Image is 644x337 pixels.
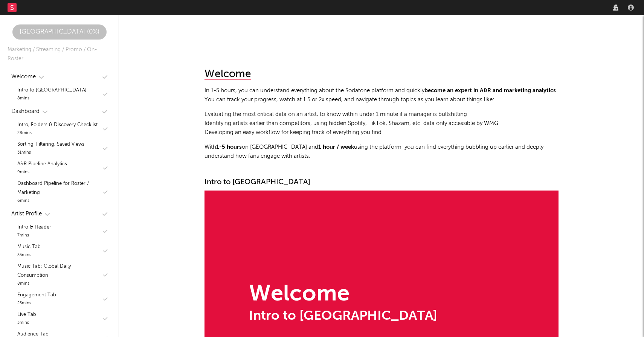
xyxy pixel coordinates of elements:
[17,179,101,197] div: Dashboard Pipeline for Roster / Marketing
[204,119,559,128] li: Identifying artists earlier than competitors, using hidden Spotify, TikTok, Shazam, etc. data onl...
[17,130,98,137] div: 28 mins
[216,144,242,150] strong: 1-5 hours
[12,27,107,37] div: [GEOGRAPHIC_DATA] ( 0 %)
[17,291,56,300] div: Engagement Tab
[11,209,42,218] div: Artist Profile
[17,280,101,288] div: 8 mins
[249,283,437,306] div: Welcome
[204,143,559,161] p: With on [GEOGRAPHIC_DATA] and using the platform, you can find everything bubbling up earlier and...
[17,223,51,232] div: Intro & Header
[11,107,40,116] div: Dashboard
[17,149,84,157] div: 31 mins
[17,86,87,95] div: Intro to [GEOGRAPHIC_DATA]
[17,169,67,176] div: 9 mins
[17,262,101,280] div: Music Tab: Global Daily Consumption
[204,128,559,137] li: Developing an easy workflow for keeping track of everything you find
[424,88,556,93] strong: become an expert in A&R and marketing analytics
[17,120,98,130] div: Intro, Folders & Discovery Checklist
[17,95,87,102] div: 8 mins
[204,110,559,119] li: Evaluating the most critical data on an artist, to know within under 1 minute if a manager is bul...
[17,319,36,327] div: 3 mins
[249,310,437,323] div: Intro to [GEOGRAPHIC_DATA]
[17,310,36,319] div: Live Tab
[11,72,36,81] div: Welcome
[17,300,56,307] div: 25 mins
[204,86,559,104] p: In 1-5 hours, you can understand everything about the Sodatone platform and quickly . You can tra...
[17,197,101,205] div: 6 mins
[17,140,84,149] div: Sorting, Filtering, Saved Views
[204,178,559,187] div: Intro to [GEOGRAPHIC_DATA]
[17,232,51,239] div: 7 mins
[204,69,251,80] div: Welcome
[8,45,111,63] div: Marketing / Streaming / Promo / On-Roster
[318,144,354,150] strong: 1 hour / week
[17,160,67,169] div: A&R Pipeline Analytics
[17,242,41,252] div: Music Tab
[17,252,41,259] div: 35 mins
